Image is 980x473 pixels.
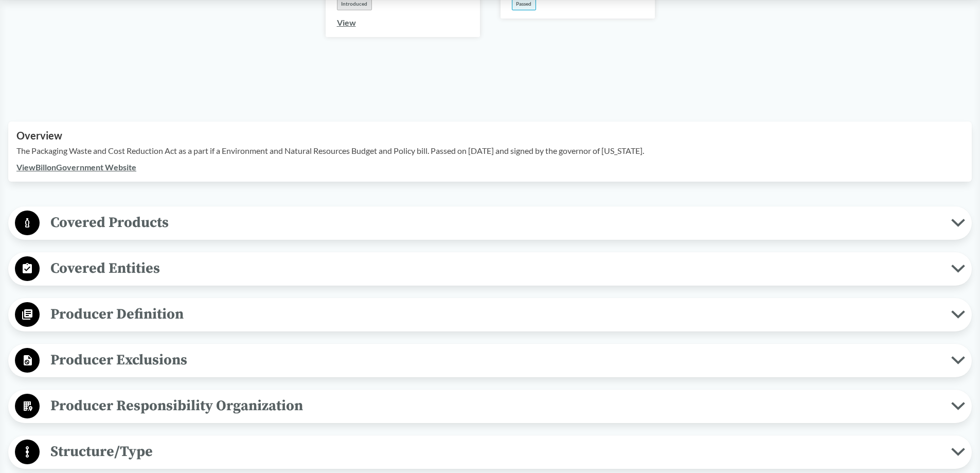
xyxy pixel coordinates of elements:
span: Covered Entities [40,257,951,280]
button: Covered Products [12,210,968,236]
a: View [337,17,356,27]
button: Producer Definition [12,302,968,328]
button: Producer Exclusions [12,347,968,374]
span: Producer Responsibility Organization [40,394,951,417]
span: Covered Products [40,211,951,234]
button: Producer Responsibility Organization [12,393,968,419]
span: Structure/Type [40,440,951,463]
a: ViewBillonGovernment Website [16,162,136,172]
button: Structure/Type [12,439,968,465]
p: The Packaging Waste and Cost Reduction Act as a part if a Environment and Natural Resources Budge... [16,145,964,157]
h2: Overview [16,130,964,142]
button: Covered Entities [12,256,968,282]
span: Producer Definition [40,303,951,326]
span: Producer Exclusions [40,348,951,372]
